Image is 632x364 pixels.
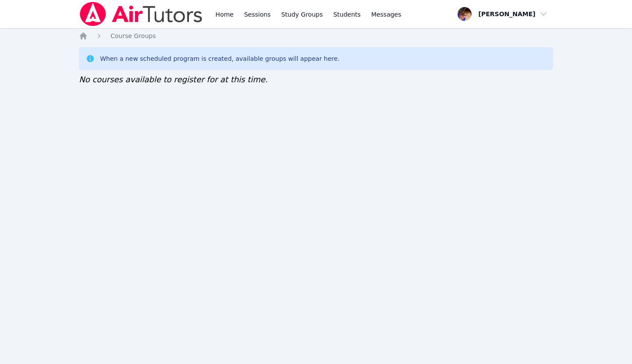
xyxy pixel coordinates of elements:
nav: Breadcrumb [79,31,553,40]
a: Course Groups [110,31,156,40]
span: Course Groups [110,32,156,39]
span: Messages [371,10,401,19]
div: When a new scheduled program is created, available groups will appear here. [100,54,340,63]
img: Air Tutors [79,2,203,26]
span: No courses available to register for at this time. [79,75,268,84]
